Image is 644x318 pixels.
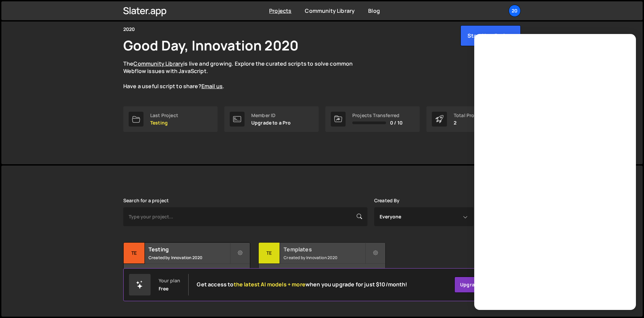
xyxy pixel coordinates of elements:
div: Total Projects [454,113,486,118]
p: The is live and growing. Explore the curated scripts to solve common Webflow issues with JavaScri... [123,60,366,90]
a: 20 [509,5,521,17]
label: Created By [374,198,400,203]
div: Free [159,286,169,291]
small: Created by Innovation 2020 [284,255,365,260]
div: Last Project [150,113,178,118]
a: Te Templates Created by Innovation 2020 23 pages, last updated by Innovation 2020 over [DATE] [258,242,385,284]
a: Last Project Testing [123,106,218,132]
h2: Templates [284,246,365,253]
a: Community Library [133,60,183,67]
p: Upgrade to a Pro [251,120,291,126]
div: Te [124,243,145,264]
div: 2 pages, last updated by Innovation 2020 [DATE] [124,264,250,284]
div: Projects Transferred [352,113,402,118]
a: Email us [201,82,223,90]
div: 23 pages, last updated by Innovation 2020 over [DATE] [259,264,385,284]
a: Upgrade my account [454,277,515,293]
a: Te Testing Created by Innovation 2020 2 pages, last updated by Innovation 2020 [DATE] [123,242,250,284]
span: 0 / 10 [390,120,402,126]
p: 2 [454,120,486,126]
small: Created by Innovation 2020 [149,255,230,260]
a: Projects [269,7,291,14]
div: Member ID [251,113,291,118]
a: Community Library [305,7,355,14]
h1: Good Day, Innovation 2020 [123,36,298,55]
div: Te [259,243,280,264]
span: the latest AI models + more [234,281,305,288]
label: Search for a project [123,198,169,203]
h2: Get access to when you upgrade for just $10/month! [197,281,407,288]
h2: Testing [149,246,230,253]
div: Your plan [159,278,180,283]
a: Blog [368,7,380,14]
input: Type your project... [123,207,367,226]
button: Start New Project [460,25,521,46]
div: 2020 [123,25,135,33]
p: Testing [150,120,178,126]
